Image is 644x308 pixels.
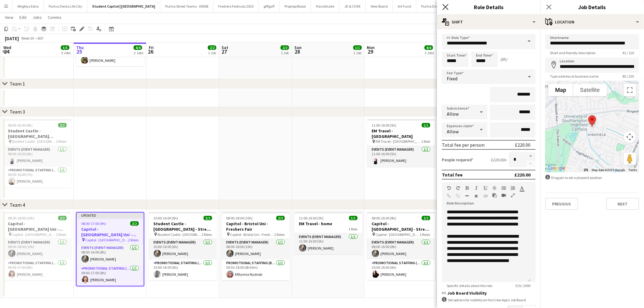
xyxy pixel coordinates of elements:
[58,216,67,220] span: 2/2
[425,45,433,50] span: 4/4
[8,216,35,220] span: 08:00-18:00 (10h)
[208,45,216,50] span: 2/2
[465,194,469,198] button: Horizontal Line
[511,193,515,198] button: Fullscreen
[12,232,56,237] span: Capitol - [GEOGRAPHIC_DATA] Uni - Freshers Fair
[367,45,375,50] span: Mon
[442,157,474,163] label: People required
[545,74,604,79] span: Type address or business name
[208,51,216,55] div: 1 Job
[61,51,71,55] div: 3 Jobs
[77,265,144,286] app-card-role: Promotional Staffing (Brand Ambassadors)1/109:00-17:00 (8h)[PERSON_NAME]
[584,168,588,172] button: Keyboard shortcuts
[149,221,217,232] h3: Student Castle - [GEOGRAPHIC_DATA] - Street Team
[222,212,290,280] app-job-card: 08:00-18:00 (10h)2/2Capitol - Bristol Uni - Freshers Fair Capitol - Bristol Uni - Freshers Fair2 ...
[76,45,84,50] span: Thu
[339,0,366,12] button: JD & COKE
[618,74,639,79] span: 83 / 255
[456,186,460,191] button: Redo
[281,45,289,50] span: 2/2
[367,146,435,167] app-card-role: Events (Event Manager)1/111:00-16:00 (5h)[PERSON_NAME]
[20,36,35,40] span: Week 39
[87,0,160,12] button: Student Capitol | [GEOGRAPHIC_DATA]
[618,51,639,55] span: 41 / 120
[422,123,430,128] span: 1/1
[149,212,217,280] app-job-card: 10:00-16:00 (6h)2/2Student Castle - [GEOGRAPHIC_DATA] - Street Team Student Castle - [GEOGRAPHIC_...
[134,45,142,50] span: 4/4
[149,45,154,50] span: Fri
[545,51,601,55] span: Short and friendly description
[12,139,56,144] span: Student Castle - [GEOGRAPHIC_DATA] [GEOGRAPHIC_DATA][PERSON_NAME] - Freshers Fair
[3,212,72,280] div: 08:00-18:00 (10h)2/2Capitol - [GEOGRAPHIC_DATA] Uni - Freshers Fair Capitol - [GEOGRAPHIC_DATA] U...
[502,193,506,198] button: Insert video
[75,48,84,55] span: 25
[222,239,290,260] app-card-role: Events (Event Manager)1/108:00-18:00 (10h)[PERSON_NAME]
[492,186,497,191] button: Strikethrough
[545,175,639,180] div: Drag pin to set a pinpoint position
[474,194,478,198] button: Clear Formatting
[30,13,44,21] a: Jobs
[33,15,42,20] span: Jobs
[447,186,451,191] button: Undo
[128,238,139,242] span: 2 Roles
[3,128,72,139] h3: Student Castle - [GEOGRAPHIC_DATA] [GEOGRAPHIC_DATA][PERSON_NAME] - Freshers Fair
[160,0,213,12] button: Purina Street Teams - 00008
[275,232,285,237] span: 2 Roles
[354,51,362,55] div: 1 Job
[213,0,259,12] button: Freshers Festivals 2025
[422,216,430,220] span: 2/2
[367,239,435,260] app-card-role: Events (Event Manager)1/108:00-16:00 (8h)[PERSON_NAME]
[130,221,139,226] span: 2/2
[76,212,144,286] app-job-card: Updated08:00-17:00 (9h)2/2Capitol - [GEOGRAPHIC_DATA] Uni - Freshers Fair Capitol - [GEOGRAPHIC_D...
[629,168,637,172] a: Terms (opens in new tab)
[276,216,285,220] span: 2/2
[547,164,567,172] img: Google
[5,15,13,20] span: View
[19,15,26,20] span: Edit
[149,260,217,280] app-card-role: Promotional Staffing (Brand Ambassadors)1/110:00-16:00 (6h)[PERSON_NAME]
[500,57,507,62] div: (8h)
[5,35,19,41] div: [DATE]
[526,152,536,160] button: Increase
[447,111,459,117] span: Allow
[259,0,280,12] button: giffgaff
[624,153,636,165] button: Drag Pegman onto the map to open Street View
[222,45,228,50] span: Sat
[376,232,420,237] span: Capitol - [GEOGRAPHIC_DATA] - Street Team
[82,221,106,226] span: 08:00-17:00 (9h)
[293,48,302,55] span: 28
[294,45,302,50] span: Sun
[511,186,515,191] button: Ordered List
[202,232,212,237] span: 2 Roles
[393,0,416,12] button: Art Fund
[437,3,541,11] h3: Role Details
[624,84,636,96] button: Toggle fullscreen view
[3,260,72,280] app-card-role: Promotional Staffing (Brand Ambassadors)1/109:00-17:00 (8h)[PERSON_NAME]
[511,283,536,288] span: 319 / 2000
[353,45,362,50] span: 1/1
[349,227,358,231] span: 1 Role
[515,172,531,178] div: £220.00
[606,198,639,210] button: Next
[547,164,567,172] a: Open this area in Google Maps (opens a new window)
[416,0,462,12] button: Purina Denta Life Rural
[45,13,64,21] a: Comms
[366,0,393,12] button: New Board
[154,216,178,220] span: 10:00-16:00 (6h)
[294,212,362,254] div: 11:00-16:00 (5h)1/1EM Travel - home1 RoleEvents (Event Manager)1/111:00-16:00 (5h)[PERSON_NAME]
[10,109,25,115] div: Team 3
[541,15,644,29] div: Location
[442,297,536,303] div: Set options for visibility on the Crew App’s Job Board
[2,13,16,21] a: View
[367,119,435,167] app-job-card: 11:00-16:00 (5h)1/1EM Travel - [GEOGRAPHIC_DATA] EM Travel - [GEOGRAPHIC_DATA]1 RoleEvents (Event...
[149,239,217,260] app-card-role: Events (Event Manager)1/110:00-16:00 (6h)[PERSON_NAME]
[367,128,435,139] h3: EM Travel - [GEOGRAPHIC_DATA]
[425,51,434,55] div: 3 Jobs
[56,139,67,144] span: 2 Roles
[222,260,290,280] app-card-role: Promotional Staffing (Brand Ambassadors)1/109:30-18:00 (8h30m)Efthymia Nydrioti
[447,75,457,82] span: Fixed
[545,198,578,210] button: Previous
